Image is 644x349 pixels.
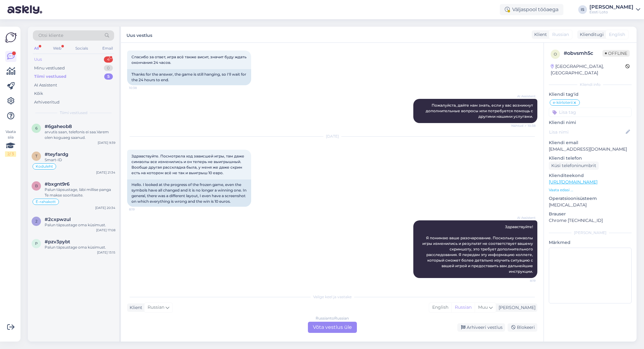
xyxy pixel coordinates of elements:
span: English [609,31,625,38]
p: Kliendi telefon [549,155,632,161]
span: E-rahakott [36,200,56,204]
a: [URL][DOMAIN_NAME] [549,179,597,185]
div: Kliendi info [549,82,632,87]
div: All [33,44,40,52]
div: Vaata siia [5,129,16,157]
span: Спасибо за ответ, игра всё также висит, значит буду ждать окончания 24 часов. [131,55,247,65]
span: Tiimi vestlused [60,110,87,116]
div: [DATE] 13:15 [97,250,115,255]
div: Palun täpsustage oma küsimust. [45,222,115,228]
p: Kliendi nimi [549,119,632,126]
span: Nähtud ✓ 10:38 [511,123,535,128]
div: [DATE] 21:34 [96,170,115,175]
div: Arhiveeritud [34,99,60,105]
p: Vaata edasi ... [549,187,632,193]
span: b [35,183,38,188]
div: Minu vestlused [34,65,65,71]
span: AI Assistent [512,94,535,99]
div: [PERSON_NAME] [496,304,535,311]
span: #2cxpwzul [45,217,71,222]
div: English [429,303,451,312]
div: Arhiveeri vestlus [457,323,505,332]
div: 4 [104,56,113,63]
p: Klienditeekond [549,172,632,179]
span: #6gaheob8 [45,124,72,129]
div: [DATE] 9:39 [98,140,115,145]
div: Klient [532,31,547,38]
div: Eesti Loto [589,10,633,15]
span: #pzv3pybt [45,239,70,245]
span: p [35,241,38,246]
div: Russian to Russian [316,316,349,321]
div: [DATE] [127,134,537,139]
div: Hello. I looked at the progress of the frozen game, even the symbols have all changed and it is n... [127,179,251,207]
input: Lisa nimi [549,129,624,135]
span: t [35,154,38,158]
span: Offline [602,50,630,57]
div: AI Assistent [34,82,57,88]
input: Lisa tag [549,108,632,117]
span: AI Assistent [512,215,535,220]
p: Kliendi tag'id [549,91,632,98]
div: 2 / 3 [5,151,16,157]
div: Tiimi vestlused [34,73,66,80]
span: Здравствуйте. Посмотрела ход зависшей игры, там даже символы все изменились и он теперь не выигры... [131,154,245,175]
span: Russian [148,304,164,311]
p: Märkmed [549,239,632,246]
div: Klienditugi [577,31,604,38]
div: Klient [127,304,142,311]
div: Küsi telefoninumbrit [549,161,599,170]
div: Palun täpsustage oma küsimust. [45,245,115,250]
div: Uus [34,56,42,63]
p: [MEDICAL_DATA] [549,202,632,208]
div: Smart-ID [45,157,115,163]
div: # obvsmh5c [564,50,602,57]
span: #teyfardg [45,152,68,157]
div: Thanks for the answer, the game is still hanging, so I'll wait for the 24 hours to end. [127,69,251,85]
p: Brauser [549,211,632,217]
div: [PERSON_NAME] [589,5,633,10]
div: IS [578,5,587,14]
div: Socials [74,44,89,52]
span: 10:38 [129,86,152,90]
span: Muu [478,304,488,310]
div: Blokeeri [508,323,537,332]
span: 8:19 [129,207,152,212]
div: Võta vestlus üle [308,322,357,333]
span: Russian [552,31,569,38]
div: Email [101,44,114,52]
span: e-kiirloterii [553,101,573,104]
div: arvutis saan, telefonis ei saa.Varem olen koguaeg saanud. [45,129,115,140]
div: [DATE] 17:08 [96,228,115,232]
span: Здравствуйте! Я понимаю ваше разочарование. Поскольку символы игры изменились и результат не соот... [422,224,534,274]
a: [PERSON_NAME]Eesti Loto [589,5,640,15]
div: Kõik [34,91,43,97]
label: Uus vestlus [127,30,152,39]
div: Valige keel ja vastake [127,294,537,300]
div: [PERSON_NAME] [549,230,632,236]
div: [DATE] 20:34 [95,205,115,210]
p: [EMAIL_ADDRESS][DOMAIN_NAME] [549,146,632,152]
span: Koduleht [36,165,53,168]
span: Пожалуйста, дайте нам знать, если у вас возникнут дополнительные вопросы или потребуется помощь с... [426,103,534,119]
p: Operatsioonisüsteem [549,195,632,202]
div: [GEOGRAPHIC_DATA], [GEOGRAPHIC_DATA] [551,63,625,76]
span: o [554,52,557,56]
span: 6 [35,126,38,130]
span: 8:19 [512,278,535,283]
p: Kliendi email [549,139,632,146]
div: Web [52,44,63,52]
div: Väljaspool tööaega [500,4,563,15]
div: 5 [104,73,113,80]
span: #bxgnt9r6 [45,181,69,187]
span: 2 [35,219,38,223]
div: Russian [451,303,475,312]
span: Otsi kliente [38,32,63,39]
div: Palun täpsustage, läbi millise panga Te makse sooritasite. [45,187,115,198]
div: 0 [104,65,113,71]
p: Chrome [TECHNICAL_ID] [549,217,632,224]
img: Askly Logo [5,32,17,43]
